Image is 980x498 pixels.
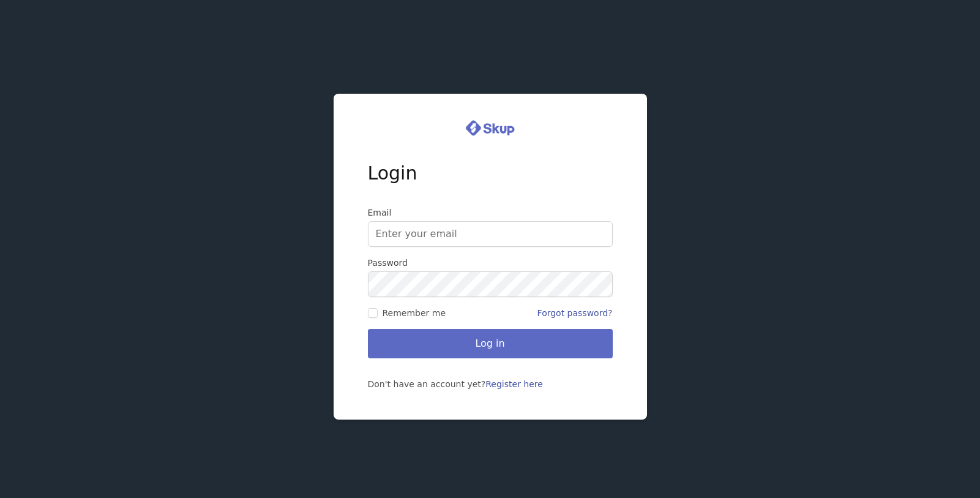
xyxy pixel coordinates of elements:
[368,206,613,219] label: Email
[466,118,515,138] img: logo.svg
[368,257,613,269] label: Password
[368,378,613,390] div: Don't have an account yet?
[368,162,613,206] h1: Login
[368,221,613,247] input: Enter your email
[537,308,613,318] a: Forgot password?
[368,308,378,318] input: Remember me
[368,329,613,358] button: Log in
[383,307,446,319] span: Remember me
[485,379,543,389] a: Register here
